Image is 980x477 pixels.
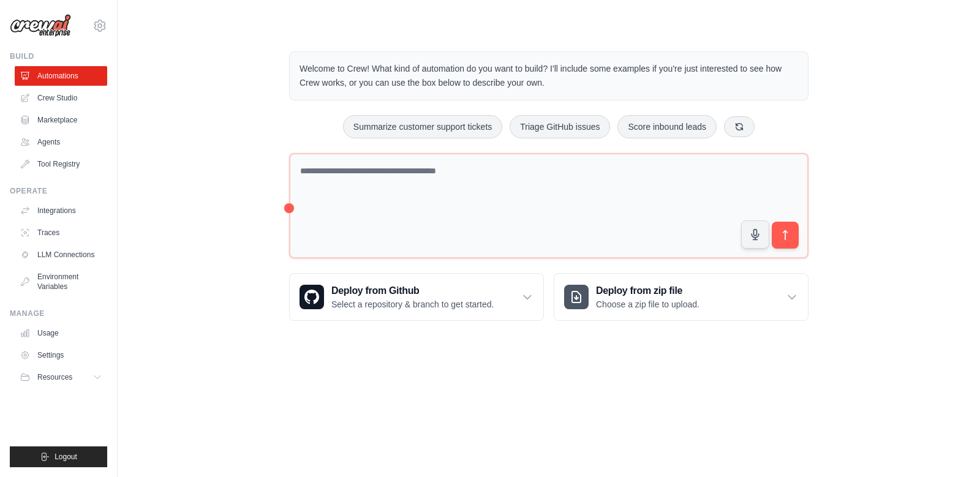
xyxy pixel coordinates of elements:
a: Settings [15,345,107,365]
img: Logo [10,14,71,37]
span: Logout [55,452,77,462]
p: Welcome to Crew! What kind of automation do you want to build? I'll include some examples if you'... [300,62,798,90]
a: Usage [15,323,107,343]
div: Operate [10,186,107,196]
a: Automations [15,66,107,86]
p: Choose a zip file to upload. [596,298,699,310]
h3: Deploy from Github [331,284,494,298]
div: Manage [10,309,107,318]
span: Resources [37,372,72,382]
a: Environment Variables [15,267,107,296]
p: Select a repository & branch to get started. [331,298,494,310]
a: Traces [15,223,107,242]
a: Crew Studio [15,88,107,108]
h3: Deploy from zip file [596,284,699,298]
a: Agents [15,132,107,152]
div: Build [10,51,107,61]
button: Resources [15,367,107,387]
a: LLM Connections [15,245,107,265]
button: Triage GitHub issues [510,115,610,138]
a: Tool Registry [15,154,107,174]
button: Logout [10,446,107,467]
a: Marketplace [15,110,107,130]
a: Integrations [15,201,107,220]
button: Summarize customer support tickets [343,115,502,138]
button: Score inbound leads [617,115,717,138]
